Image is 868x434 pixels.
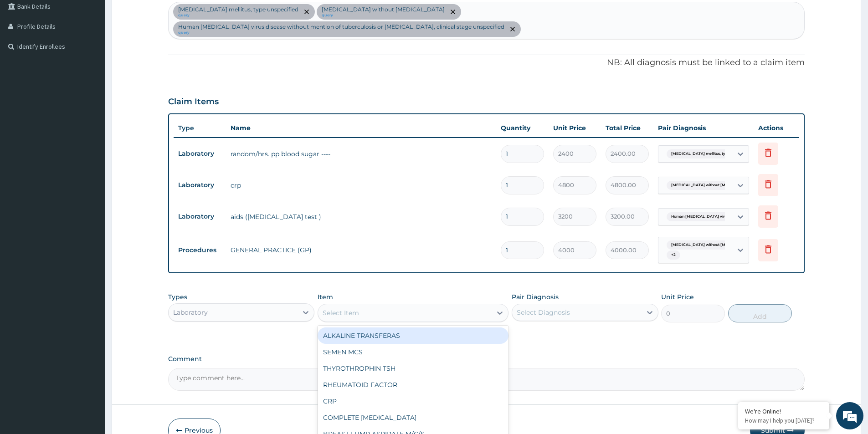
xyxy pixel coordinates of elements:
th: Total Price [601,119,653,137]
td: aids ([MEDICAL_DATA] test ) [226,208,496,226]
img: d_794563401_company_1708531726252_794563401 [17,46,37,68]
div: Select Item [323,308,359,317]
p: [MEDICAL_DATA] without [MEDICAL_DATA] [322,6,445,13]
label: Pair Diagnosis [512,292,559,301]
small: query [178,31,504,35]
div: Minimize live chat window [149,5,171,26]
th: Unit Price [549,119,601,137]
button: Add [728,304,792,322]
th: Quantity [496,119,549,137]
td: Laboratory [174,208,226,225]
small: query [178,13,298,18]
label: Types [168,293,187,301]
p: Human [MEDICAL_DATA] virus disease without mention of tuberculosis or [MEDICAL_DATA], clinical st... [178,23,504,31]
span: [MEDICAL_DATA] without [MEDICAL_DATA] [667,181,759,190]
div: SEMEN MCS [318,344,508,360]
label: Unit Price [661,292,694,301]
td: Laboratory [174,145,226,162]
div: ALKALINE TRANSFERAS [318,327,508,344]
th: Pair Diagnosis [653,119,754,137]
th: Type [174,120,226,137]
div: THYROTHROPHIN TSH [318,360,508,377]
div: CRP [318,393,508,409]
td: random/hrs. pp blood sugar ---- [226,145,496,163]
div: Chat with us now [47,51,153,63]
small: query [322,13,445,18]
div: We're Online! [745,407,822,415]
label: Comment [168,355,805,363]
span: [MEDICAL_DATA] without [MEDICAL_DATA] [667,240,759,250]
th: Name [226,119,496,137]
span: remove selection option [303,8,311,16]
textarea: Type your message and hit 'Enter' [5,249,174,281]
span: Human [MEDICAL_DATA] virus d... [667,212,740,221]
span: remove selection option [449,8,457,16]
span: + 2 [667,250,680,260]
span: We're online! [53,115,126,207]
p: [MEDICAL_DATA] mellitus, type unspecified [178,6,298,13]
span: [MEDICAL_DATA] mellitus, type unspec... [667,149,751,158]
td: GENERAL PRACTICE (GP) [226,241,496,259]
div: Select Diagnosis [517,308,570,317]
h3: Claim Items [168,97,219,107]
label: Item [318,292,333,301]
p: How may I help you today? [745,417,822,424]
div: COMPLETE [MEDICAL_DATA] [318,409,508,426]
td: Procedures [174,242,226,259]
td: crp [226,176,496,194]
div: RHEUMATOID FACTOR [318,377,508,393]
th: Actions [754,119,799,137]
p: NB: All diagnosis must be linked to a claim item [168,57,805,69]
div: Laboratory [173,308,208,317]
td: Laboratory [174,177,226,194]
span: remove selection option [508,25,517,33]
